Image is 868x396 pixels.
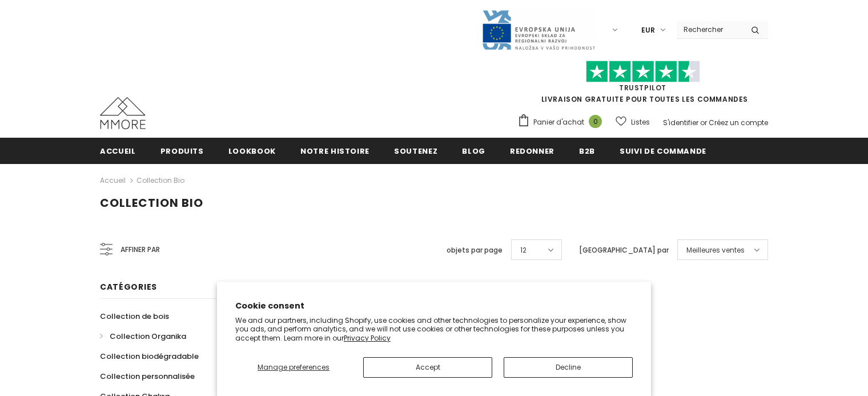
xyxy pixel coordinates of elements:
[517,66,768,104] span: LIVRAISON GRATUITE POUR TOUTES LES COMMANDES
[100,351,199,362] span: Collection biodégradable
[394,146,437,157] span: soutenez
[620,138,706,163] a: Suivi de commande
[677,21,742,38] input: Search Site
[120,243,160,256] span: Affiner par
[300,146,369,157] span: Notre histoire
[100,138,136,163] a: Accueil
[100,326,186,346] a: Collection Organika
[620,146,706,157] span: Suivi de commande
[686,245,745,256] span: Meilleures ventes
[100,366,195,386] a: Collection personnalisée
[709,118,768,127] a: Créez un compte
[586,61,700,83] img: Faites confiance aux étoiles pilotes
[619,83,666,93] a: TrustPilot
[589,115,602,128] span: 0
[136,175,184,185] a: Collection Bio
[520,245,527,256] span: 12
[504,357,633,378] button: Decline
[533,117,584,128] span: Panier d'achat
[481,25,596,34] a: Javni Razpis
[616,112,650,132] a: Listes
[462,138,485,163] a: Blog
[100,346,199,366] a: Collection biodégradable
[100,146,136,157] span: Accueil
[100,311,169,322] span: Collection de bois
[663,118,698,127] a: S'identifier
[100,371,195,382] span: Collection personnalisée
[579,245,669,256] label: [GEOGRAPHIC_DATA] par
[700,118,707,127] span: or
[235,316,633,343] p: We and our partners, including Shopify, use cookies and other technologies to personalize your ex...
[235,300,633,312] h2: Cookie consent
[462,146,485,157] span: Blog
[100,281,157,293] span: Catégories
[447,245,503,256] label: objets par page
[631,117,650,128] span: Listes
[228,146,276,157] span: Lookbook
[110,331,186,342] span: Collection Organika
[579,138,595,163] a: B2B
[235,357,352,378] button: Manage preferences
[100,195,203,211] span: Collection Bio
[160,138,204,163] a: Produits
[641,25,655,36] span: EUR
[100,174,126,187] a: Accueil
[228,138,276,163] a: Lookbook
[100,97,146,129] img: Cas MMORE
[100,306,169,326] a: Collection de bois
[363,357,492,378] button: Accept
[344,333,391,343] a: Privacy Policy
[510,138,554,163] a: Redonner
[579,146,595,157] span: B2B
[394,138,437,163] a: soutenez
[481,9,596,51] img: Javni Razpis
[258,362,329,372] span: Manage preferences
[510,146,554,157] span: Redonner
[160,146,204,157] span: Produits
[300,138,369,163] a: Notre histoire
[517,114,608,131] a: Panier d'achat 0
